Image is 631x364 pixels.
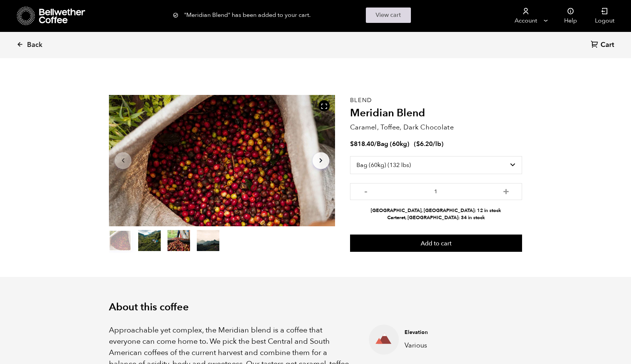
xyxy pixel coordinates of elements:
[366,8,411,23] a: View cart
[350,207,522,214] li: [GEOGRAPHIC_DATA], [GEOGRAPHIC_DATA]: 12 in stock
[361,187,371,194] button: -
[405,329,510,336] h4: Elevation
[601,41,614,50] span: Cart
[414,140,444,148] span: ( )
[109,301,522,313] h2: About this coffee
[433,140,441,148] span: /lb
[173,8,458,23] div: "Meridian Blend" has been added to your cart.
[350,235,522,252] button: Add to cart
[350,107,522,120] h2: Meridian Blend
[350,122,522,132] p: Caramel, Toffee, Dark Chocolate
[377,140,409,148] span: Bag (60kg)
[416,140,420,148] span: $
[27,41,42,50] span: Back
[591,40,616,50] a: Cart
[501,187,511,194] button: +
[350,214,522,221] li: Carteret, [GEOGRAPHIC_DATA]: 34 in stock
[416,140,433,148] bdi: 6.20
[374,140,377,148] span: /
[350,140,354,148] span: $
[350,140,374,148] bdi: 818.40
[405,340,510,350] p: Various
